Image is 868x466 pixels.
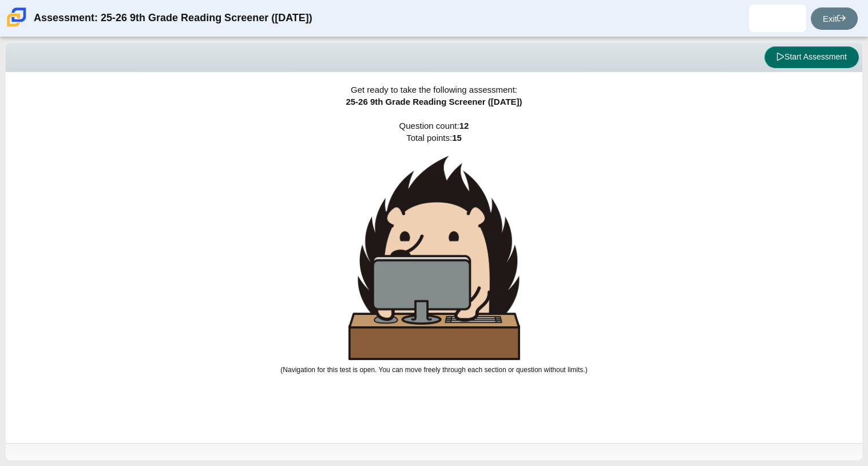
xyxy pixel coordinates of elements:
span: Question count: Total points: [280,121,587,374]
span: Get ready to take the following assessment: [351,85,517,94]
img: Carmen School of Science & Technology [5,5,29,29]
small: (Navigation for this test is open. You can move freely through each section or question without l... [280,366,587,374]
img: nyiana.wells.2BFpGr [768,9,787,27]
a: Carmen School of Science & Technology [5,21,29,31]
span: 25-26 9th Grade Reading Screener ([DATE]) [346,97,522,106]
a: Exit [811,7,858,30]
b: 15 [452,133,462,143]
b: 12 [459,121,469,131]
img: hedgehog-behind-computer-large.png [348,156,520,360]
div: Assessment: 25-26 9th Grade Reading Screener ([DATE]) [34,5,312,32]
button: Start Assessment [764,46,859,68]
